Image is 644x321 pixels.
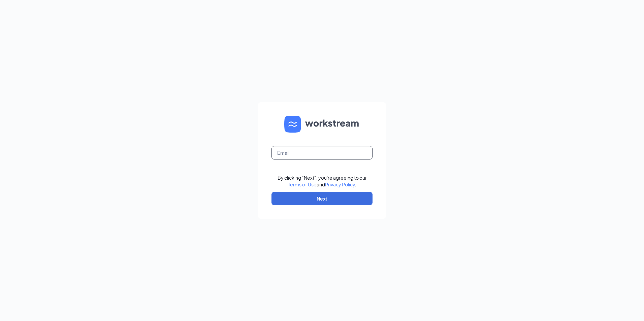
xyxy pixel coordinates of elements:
a: Privacy Policy [325,181,355,187]
div: By clicking "Next", you're agreeing to our and . [278,174,367,188]
a: Terms of Use [288,181,317,187]
img: WS logo and Workstream text [284,116,360,133]
input: Email [271,146,373,159]
button: Next [271,192,373,205]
